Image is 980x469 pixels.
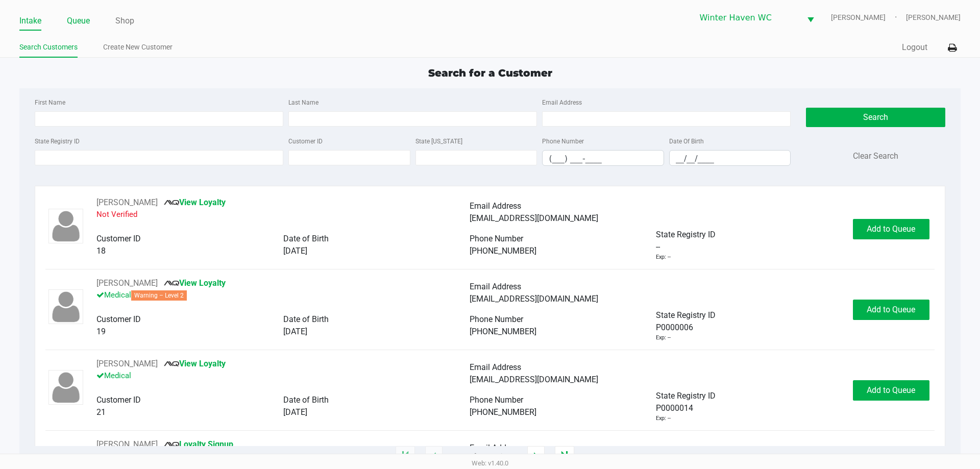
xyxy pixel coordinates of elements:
input: Format: MM/DD/YYYY [670,151,791,166]
button: Logout [902,41,927,54]
input: Format: (999) 999-9999 [543,151,664,166]
span: Email Address [470,362,521,372]
span: Customer ID [96,234,141,243]
label: First Name [35,98,65,107]
div: Exp: -- [656,414,671,423]
p: Medical [96,289,470,301]
kendo-maskedtextbox: Format: (999) 999-9999 [542,150,664,166]
span: 18 [96,246,106,256]
span: Customer ID [96,395,141,405]
app-submit-button: Move to last page [555,446,574,466]
a: Create New Customer [103,41,173,54]
span: 1 - 20 of 900019 items [453,451,517,461]
label: Phone Number [542,137,584,146]
label: State [US_STATE] [415,137,462,146]
a: Search Customers [19,41,78,54]
span: Date of Birth [283,314,329,324]
span: [PHONE_NUMBER] [470,407,536,417]
a: Intake [19,14,41,28]
span: State Registry ID [656,230,716,239]
a: Loyalty Signup [164,439,233,449]
span: Add to Queue [867,224,915,234]
span: [PHONE_NUMBER] [470,246,536,256]
div: Exp: -- [656,334,671,342]
button: Add to Queue [853,380,929,401]
span: Search for a Customer [428,67,552,79]
span: Customer ID [96,314,141,324]
span: [PHONE_NUMBER] [470,327,536,336]
p: Medical [96,370,470,382]
span: 21 [96,407,106,417]
app-submit-button: Move to first page [396,446,415,466]
a: Shop [115,14,134,28]
button: See customer info [96,358,158,370]
a: View Loyalty [164,278,226,288]
span: [PERSON_NAME] [906,12,961,23]
div: Exp: -- [656,253,671,262]
span: Email Address [470,201,521,211]
label: Email Address [542,98,582,107]
span: [PERSON_NAME] [831,12,906,23]
span: P0000006 [656,322,693,334]
kendo-maskedtextbox: Format: MM/DD/YYYY [669,150,791,166]
span: Add to Queue [867,385,915,395]
label: Last Name [288,98,318,107]
span: Phone Number [470,234,523,243]
span: State Registry ID [656,310,716,320]
label: Date Of Birth [669,137,704,146]
button: Add to Queue [853,300,929,320]
span: [DATE] [283,246,307,256]
span: Web: v1.40.0 [472,459,508,467]
a: View Loyalty [164,198,226,207]
button: See customer info [96,277,158,289]
span: -- [656,241,660,253]
button: Select [801,6,820,30]
span: 19 [96,327,106,336]
span: Phone Number [470,314,523,324]
span: Email Address [470,282,521,291]
span: State Registry ID [656,391,716,401]
span: [EMAIL_ADDRESS][DOMAIN_NAME] [470,213,598,223]
span: [EMAIL_ADDRESS][DOMAIN_NAME] [470,294,598,304]
span: Date of Birth [283,234,329,243]
a: Queue [67,14,90,28]
button: Add to Queue [853,219,929,239]
span: Winter Haven WC [700,12,795,24]
span: Email Address [470,443,521,453]
label: State Registry ID [35,137,80,146]
button: See customer info [96,438,158,451]
span: [EMAIL_ADDRESS][DOMAIN_NAME] [470,375,598,384]
span: Phone Number [470,395,523,405]
span: [DATE] [283,327,307,336]
a: View Loyalty [164,359,226,368]
p: Not Verified [96,209,470,220]
button: Clear Search [853,150,898,162]
span: Warning – Level 2 [131,290,187,301]
span: [DATE] [283,407,307,417]
span: Date of Birth [283,395,329,405]
button: See customer info [96,196,158,209]
app-submit-button: Previous [425,446,443,466]
app-submit-button: Next [527,446,545,466]
label: Customer ID [288,137,323,146]
span: P0000014 [656,402,693,414]
span: Add to Queue [867,305,915,314]
button: Search [806,108,945,127]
